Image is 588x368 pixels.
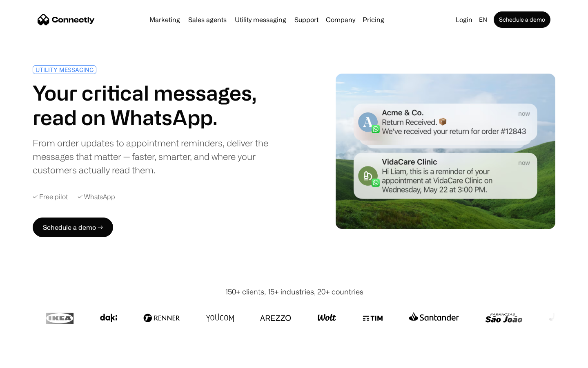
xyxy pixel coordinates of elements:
a: Sales agents [185,16,230,23]
a: Support [291,16,322,23]
ul: Language list [16,354,49,365]
div: Company [326,14,355,25]
a: Login [452,14,476,25]
a: Utility messaging [232,16,290,23]
div: UTILITY MESSAGING [36,67,94,73]
a: Marketing [146,16,183,23]
a: Pricing [359,16,388,23]
div: en [479,14,487,25]
h1: Your critical messages, read on WhatsApp. [33,81,291,130]
div: ✓ WhatsApp [78,193,115,201]
aside: Language selected: English [8,353,49,365]
div: ✓ Free pilot [33,193,68,201]
div: 150+ clients, 15+ industries, 20+ countries [225,286,363,297]
a: Schedule a demo [494,11,550,28]
div: From order updates to appointment reminders, deliver the messages that matter — faster, smarter, ... [33,136,291,177]
a: Schedule a demo → [33,218,113,237]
